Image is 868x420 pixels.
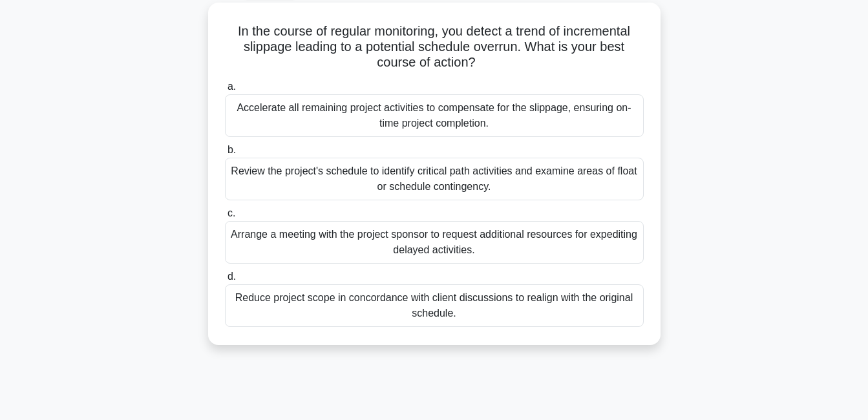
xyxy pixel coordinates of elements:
span: c. [228,207,235,218]
div: Accelerate all remaining project activities to compensate for the slippage, ensuring on-time proj... [225,94,644,137]
div: Review the project's schedule to identify critical path activities and examine areas of float or ... [225,158,644,200]
div: Reduce project scope in concordance with client discussions to realign with the original schedule. [225,284,644,327]
span: d. [228,271,236,282]
span: a. [228,81,236,92]
span: b. [228,144,236,155]
h5: In the course of regular monitoring, you detect a trend of incremental slippage leading to a pote... [224,23,645,71]
div: Arrange a meeting with the project sponsor to request additional resources for expediting delayed... [225,221,644,264]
